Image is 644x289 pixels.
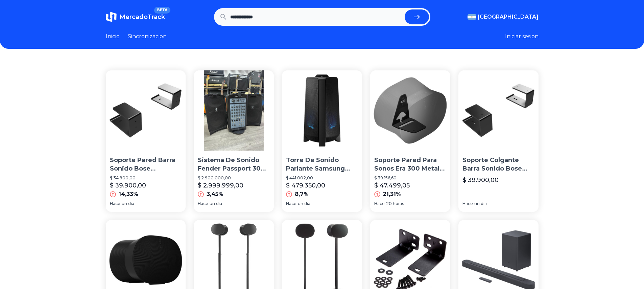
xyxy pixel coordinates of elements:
p: 21,31% [383,190,401,198]
span: Hace [374,201,385,206]
span: BETA [154,7,170,14]
span: Hace [110,201,120,206]
p: $ 39.900,00 [110,181,146,190]
p: 3,45% [207,190,223,198]
img: Soporte Colgante Barra Sonido Bose Soundtouch 300 Nextsale [458,70,539,151]
a: Soporte Colgante Barra Sonido Bose Soundtouch 300 NextsaleSoporte Colgante Barra Sonido Bose Soun... [458,70,539,212]
p: $ 34.900,00 [110,175,182,181]
p: 8,7% [295,190,309,198]
p: Torre De Sonido Parlante Samsung Giga Party Mx-t40 300w Color Negro Potencia De Salida Rms 300 W [286,156,358,173]
p: $ 441.002,00 [286,175,358,181]
a: Soporte Pared Barra Sonido Bose Soundtouch 300 NextsaleSoporte Pared Barra Sonido Bose Soundtouch... [106,70,186,212]
p: Soporte Pared Barra Sonido Bose Soundtouch 300 Nextsale [110,156,182,173]
img: Sistema De Sonido Fender Passport 300 Pro 6 Canales 300 Watt [194,70,274,151]
span: un día [210,201,222,206]
span: un día [122,201,134,206]
button: Iniciar sesion [505,32,539,41]
p: $ 47.499,05 [374,181,410,190]
img: Soporte Pared Barra Sonido Bose Soundtouch 300 Nextsale [106,70,186,151]
p: $ 39.900,00 [462,175,499,185]
span: [GEOGRAPHIC_DATA] [478,13,539,21]
p: 14,33% [119,190,138,198]
p: $ 479.350,00 [286,181,325,190]
button: [GEOGRAPHIC_DATA] [468,13,539,21]
p: Soporte Pared Para Sonos Era 300 Metal Juk [374,156,446,173]
p: $ 2.999.999,00 [198,181,243,190]
span: Hace [198,201,208,206]
span: MercadoTrack [119,13,165,21]
a: Torre De Sonido Parlante Samsung Giga Party Mx-t40 300w Color Negro Potencia De Salida Rms 300 WT... [282,70,362,212]
span: Hace [286,201,296,206]
img: Torre De Sonido Parlante Samsung Giga Party Mx-t40 300w Color Negro Potencia De Salida Rms 300 W [282,70,362,151]
span: un día [474,201,487,206]
p: $ 2.900.000,00 [198,175,270,181]
a: MercadoTrackBETA [106,12,165,22]
p: $ 39.156,60 [374,175,446,181]
img: MercadoTrack [106,12,117,22]
a: Soporte Pared Para Sonos Era 300 Metal JukSoporte Pared Para Sonos Era 300 Metal Juk$ 39.156,60$ ... [370,70,450,212]
img: Argentina [468,14,476,20]
span: un día [298,201,310,206]
a: Sincronizacion [128,32,167,41]
a: Sistema De Sonido Fender Passport 300 Pro 6 Canales 300 WattSistema De Sonido Fender Passport 300... [194,70,274,212]
span: 20 horas [386,201,404,206]
p: Soporte Colgante Barra Sonido Bose Soundtouch 300 Nextsale [462,156,534,173]
a: Inicio [106,32,120,41]
img: Soporte Pared Para Sonos Era 300 Metal Juk [370,70,450,151]
span: Hace [462,201,473,206]
p: Sistema De Sonido Fender Passport 300 Pro 6 Canales 300 Watt [198,156,270,173]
